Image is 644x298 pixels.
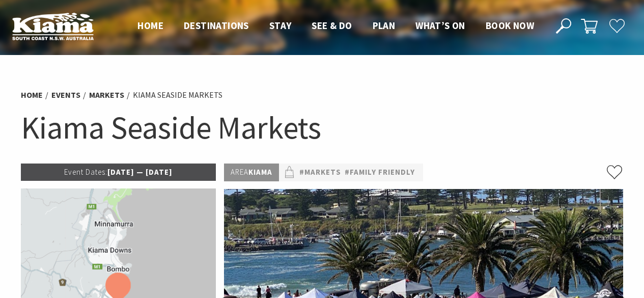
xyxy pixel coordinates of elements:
p: [DATE] — [DATE] [21,164,216,181]
span: Event Dates: [64,167,107,177]
span: What’s On [415,19,465,32]
span: Destinations [184,19,249,32]
span: Book now [486,19,534,32]
p: Kiama [224,164,279,181]
li: Kiama Seaside Markets [133,89,222,102]
a: #Markets [299,166,341,179]
h1: Kiama Seaside Markets [21,107,624,148]
nav: Main Menu [127,18,544,35]
span: Plan [373,19,396,32]
a: Events [51,90,80,100]
a: #Family Friendly [345,166,415,179]
img: Kiama Logo [12,12,94,40]
a: Markets [89,90,124,100]
span: Area [231,167,248,177]
span: See & Do [312,19,352,32]
span: Stay [269,19,292,32]
span: Home [137,19,163,32]
a: Home [21,90,43,100]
